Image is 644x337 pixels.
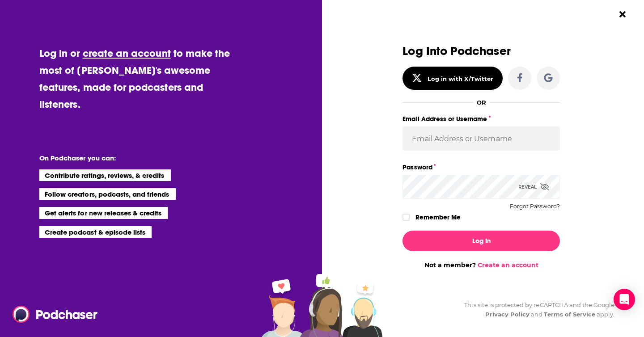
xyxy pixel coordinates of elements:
[477,99,486,106] div: OR
[402,231,560,251] button: Log In
[13,306,98,323] img: Podchaser - Follow, Share and Rate Podcasts
[13,306,91,323] a: Podchaser - Follow, Share and Rate Podcasts
[402,67,503,90] button: Log in with X/Twitter
[614,6,631,23] button: Close Button
[402,45,560,58] h3: Log Into Podchaser
[39,169,171,181] li: Contribute ratings, reviews, & credits
[478,261,538,269] a: Create an account
[457,300,614,319] div: This site is protected by reCAPTCHA and the Google and apply.
[428,75,493,82] div: Log in with X/Twitter
[510,203,560,210] button: Forgot Password?
[518,175,549,199] div: Reveal
[402,113,560,125] label: Email Address or Username
[39,207,168,219] li: Get alerts for new releases & credits
[402,261,560,269] div: Not a member?
[39,226,152,238] li: Create podcast & episode lists
[83,47,171,59] a: create an account
[544,311,595,318] a: Terms of Service
[614,289,635,310] div: Open Intercom Messenger
[39,154,218,162] li: On Podchaser you can:
[415,211,461,223] label: Remember Me
[402,161,560,173] label: Password
[402,126,560,151] input: Email Address or Username
[485,311,530,318] a: Privacy Policy
[39,188,176,200] li: Follow creators, podcasts, and friends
